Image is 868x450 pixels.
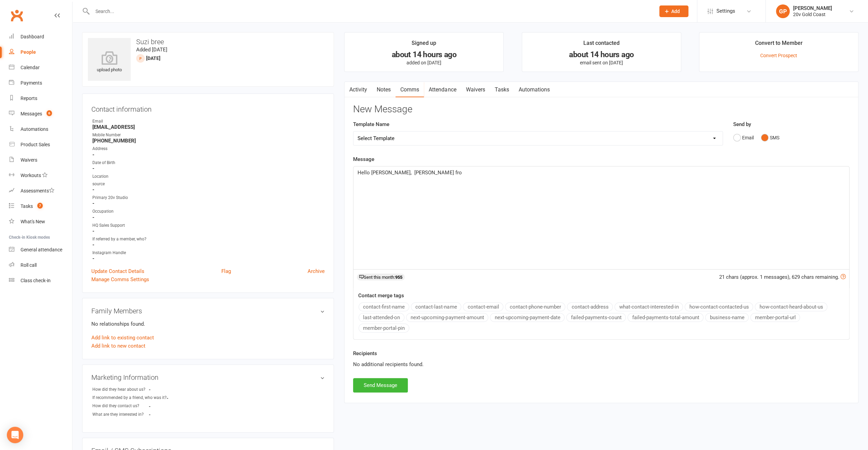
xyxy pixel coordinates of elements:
[92,403,149,409] div: How did they contact us?
[760,53,797,58] a: Convert Prospect
[92,146,325,152] div: Address
[90,7,650,16] input: Search...
[9,106,72,122] a: Messages 6
[733,131,754,144] button: Email
[353,360,850,368] div: No additional recipients found.
[9,152,72,168] a: Waivers
[793,11,832,17] div: 20v Gold Coast
[92,132,325,138] div: Mobile Number
[528,51,675,58] div: about 14 hours ago
[92,200,325,207] strong: -
[37,203,43,209] span: 7
[92,208,325,215] div: Occupation
[9,183,72,199] a: Assessments
[461,82,490,98] a: Waivers
[396,82,424,98] a: Comms
[149,387,188,392] strong: -
[755,302,827,311] button: how-contact-heard-about-us
[92,222,325,229] div: HQ Sales Support
[92,228,325,234] strong: -
[566,313,626,322] button: failed-payments-count
[21,142,50,147] div: Product Sales
[358,170,462,176] span: Hello [PERSON_NAME], [PERSON_NAME] fro
[411,302,461,311] button: contact-last-name
[92,395,167,401] div: If recommended by a friend, who was it?
[776,4,790,18] div: GP
[92,152,325,158] strong: -
[92,173,325,180] div: Location
[92,195,325,201] div: Primary 20v Studio
[8,7,25,24] a: Clubworx
[21,34,44,39] div: Dashboard
[21,188,54,193] div: Assessments
[9,199,72,214] a: Tasks 7
[659,5,688,17] button: Add
[91,275,149,284] a: Manage Comms Settings
[92,255,325,262] strong: -
[92,160,325,166] div: Date of Birth
[9,45,72,60] a: People
[351,60,497,65] p: added on [DATE]
[91,342,145,350] a: Add link to new contact
[9,242,72,258] a: General attendance kiosk mode
[92,386,149,393] div: How did they hear about us?
[353,120,389,128] label: Template Name
[308,267,325,275] a: Archive
[92,124,325,130] strong: [EMAIL_ADDRESS]
[353,378,408,392] button: Send Message
[505,302,565,311] button: contact-phone-number
[528,60,675,65] p: email sent on [DATE]
[614,302,683,311] button: what-contact-interested-in
[47,110,52,116] span: 6
[583,39,620,51] div: Last contacted
[406,313,488,322] button: next-upcoming-payment-amount
[21,278,51,283] div: Class check-in
[21,247,62,252] div: General attendance
[92,187,325,193] strong: -
[91,320,325,328] p: No relationships found.
[21,96,37,101] div: Reports
[705,313,749,322] button: business-name
[627,313,703,322] button: failed-payments-total-amount
[490,82,514,98] a: Tasks
[359,324,409,333] button: member-portal-pin
[761,131,779,144] button: SMS
[21,219,45,224] div: What's New
[7,427,23,443] div: Open Intercom Messenger
[716,3,735,19] span: Settings
[21,262,37,268] div: Roll call
[351,51,497,58] div: about 14 hours ago
[9,137,72,152] a: Product Sales
[372,82,396,98] a: Notes
[92,236,325,242] div: If referred by a member, who?
[359,313,404,322] button: last-attended-on
[21,111,42,116] div: Messages
[88,38,328,46] h3: Suzi bree
[733,120,751,128] label: Send by
[92,165,325,172] strong: -
[91,334,154,342] a: Add link to existing contact
[345,82,372,98] a: Activity
[490,313,565,322] button: next-upcoming-payment-date
[9,122,72,137] a: Automations
[21,80,42,86] div: Payments
[719,273,846,281] div: 21 chars (approx. 1 messages), 629 chars remaining.
[91,103,325,113] h3: Contact information
[21,49,36,55] div: People
[149,404,188,409] strong: -
[92,242,325,248] strong: -
[92,411,149,418] div: What are they interested in?
[353,155,374,163] label: Message
[221,267,231,275] a: Flag
[359,302,409,311] button: contact-first-name
[92,118,325,125] div: Email
[793,5,832,11] div: [PERSON_NAME]
[353,104,850,115] h3: New Message
[357,274,405,280] div: Sent this month:
[21,126,48,132] div: Automations
[91,307,325,315] h3: Family Members
[353,349,377,358] label: Recipients
[9,168,72,183] a: Workouts
[750,313,800,322] button: member-portal-url
[9,258,72,273] a: Roll call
